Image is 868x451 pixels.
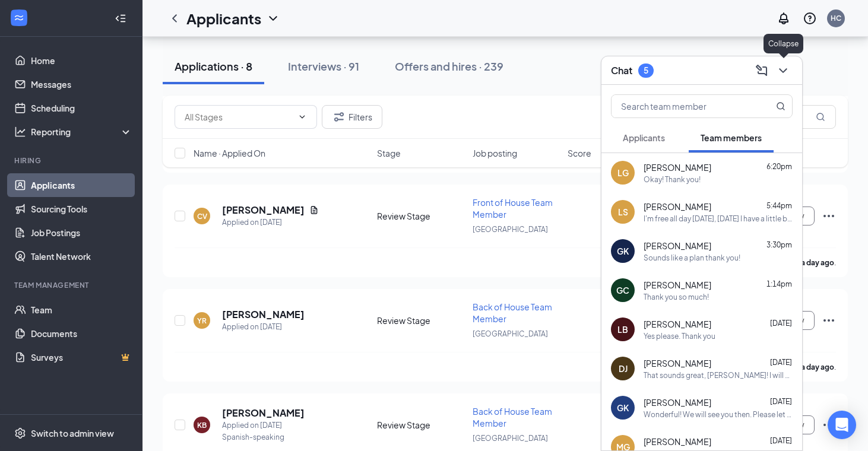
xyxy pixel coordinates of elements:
div: GC [616,284,629,296]
div: Review Stage [377,419,465,431]
svg: Ellipses [822,313,836,328]
svg: Analysis [14,126,26,138]
a: Sourcing Tools [31,197,132,221]
span: [DATE] [770,319,792,328]
svg: Notifications [777,11,791,26]
div: KB [197,420,207,430]
svg: MagnifyingGlass [816,112,825,122]
a: Home [31,49,132,72]
div: Applications · 8 [175,59,252,74]
span: [PERSON_NAME] [644,201,711,212]
span: [PERSON_NAME] [644,396,711,408]
span: [PERSON_NAME] [644,240,711,252]
div: 5 [644,65,648,75]
span: [GEOGRAPHIC_DATA] [473,329,548,338]
h1: Applicants [186,8,261,28]
span: 6:20pm [766,162,792,171]
h5: [PERSON_NAME] [222,308,305,321]
a: Messages [31,72,132,96]
h5: [PERSON_NAME] [222,204,305,217]
div: Review Stage [377,210,465,222]
span: [PERSON_NAME] [644,318,711,330]
div: Wonderful! We will see you then. Please let me know if you have any questions in the meantime! [644,409,793,420]
svg: Document [309,205,319,215]
svg: Collapse [115,12,126,24]
div: LS [618,206,628,218]
svg: ComposeMessage [755,63,769,78]
button: Filter Filters [322,105,382,129]
div: Thank you so much! [644,292,709,302]
span: Back of House Team Member [473,301,552,324]
span: 5:44pm [766,201,792,210]
span: Team members [701,132,762,143]
span: [DATE] [770,436,792,445]
a: Scheduling [31,96,132,120]
div: Hiring [14,155,130,166]
span: [PERSON_NAME] [644,279,711,291]
svg: Filter [332,110,346,124]
span: 1:14pm [766,280,792,288]
a: Job Postings [31,221,132,244]
div: GK [617,245,629,257]
div: DJ [619,363,628,374]
div: LG [617,167,629,179]
svg: Ellipses [822,209,836,223]
svg: Settings [14,427,26,439]
svg: ChevronLeft [167,11,182,26]
h5: [PERSON_NAME] [222,406,305,420]
svg: ChevronDown [776,63,790,78]
b: a day ago [801,258,834,267]
a: Team [31,298,132,322]
input: Search team member [612,95,752,117]
div: CV [197,211,207,221]
div: Spanish-speaking [222,431,305,443]
svg: ChevronDown [266,11,280,26]
div: Interviews · 91 [288,59,359,74]
div: Review Stage [377,315,465,326]
b: a day ago [801,363,834,371]
span: [PERSON_NAME] [644,161,711,173]
span: Back of House Team Member [473,406,552,428]
a: Applicants [31,173,132,197]
div: Applied on [DATE] [222,217,319,228]
span: 3:30pm [766,240,792,249]
svg: QuestionInfo [803,11,817,26]
div: Applied on [DATE] [222,420,305,431]
span: [PERSON_NAME] [644,436,711,447]
span: [PERSON_NAME] [644,357,711,369]
svg: WorkstreamLogo [13,12,25,24]
button: ChevronDown [774,61,793,80]
button: ComposeMessage [752,61,771,80]
div: HC [831,13,841,23]
div: GK [617,402,629,414]
div: LB [617,323,628,335]
div: Sounds like a plan thank you! [644,253,740,263]
div: YR [197,316,207,326]
div: Reporting [31,126,133,138]
span: [DATE] [770,358,792,367]
svg: MagnifyingGlass [776,101,785,111]
div: Yes please. Thank you [644,331,715,341]
div: Team Management [14,280,130,290]
a: Documents [31,322,132,345]
a: SurveysCrown [31,345,132,369]
span: [DATE] [770,397,792,406]
span: Applicants [623,132,665,143]
div: Okay! Thank you! [644,174,701,185]
div: Collapse [764,34,803,53]
svg: Ellipses [822,418,836,432]
span: Job posting [473,147,517,159]
div: Applied on [DATE] [222,321,305,333]
div: Offers and hires · 239 [395,59,503,74]
span: Score [568,147,591,159]
span: [GEOGRAPHIC_DATA] [473,225,548,234]
span: Stage [377,147,401,159]
span: [GEOGRAPHIC_DATA] [473,434,548,443]
h3: Chat [611,64,632,77]
a: Talent Network [31,244,132,268]
div: That sounds great, [PERSON_NAME]! I will send more information this week regarding next steps. Th... [644,370,793,380]
div: Open Intercom Messenger [828,411,856,439]
input: All Stages [185,110,293,123]
span: Name · Applied On [194,147,265,159]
